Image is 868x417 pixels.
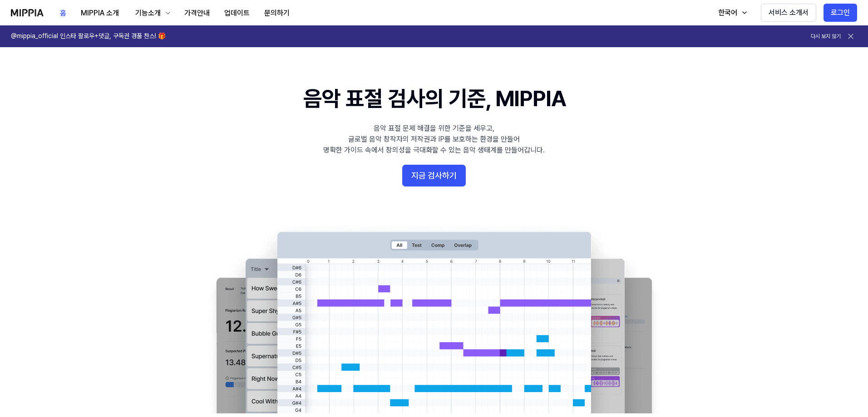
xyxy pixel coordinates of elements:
div: 음악 표절 문제 해결을 위한 기준을 세우고, 글로벌 음악 창작자의 저작권과 IP를 보호하는 환경을 만들어 명확한 가이드 속에서 창의성을 극대화할 수 있는 음악 생태계를 만들어... [323,123,545,156]
button: 기능소개 [126,4,177,22]
button: 업데이트 [217,4,257,22]
div: 기능소개 [133,8,163,19]
img: main Image [198,223,670,413]
button: 지금 검사하기 [402,165,466,186]
button: 서비스 소개서 [761,4,816,22]
a: 업데이트 [217,0,257,25]
a: 홈 [53,0,74,25]
button: 홈 [53,4,74,22]
button: 문의하기 [257,4,297,22]
div: 한국어 [716,7,739,18]
button: 로그인 [824,4,857,22]
button: 다시 보지 않기 [811,33,841,40]
img: logo [11,9,44,16]
button: 한국어 [709,4,754,22]
h1: 음악 표절 검사의 기준, MIPPIA [303,83,565,114]
h1: @mippia_official 인스타 팔로우+댓글, 구독권 경품 찬스! 🎁 [11,32,166,41]
button: MIPPIA 소개 [74,4,126,22]
button: 가격안내 [177,4,217,22]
